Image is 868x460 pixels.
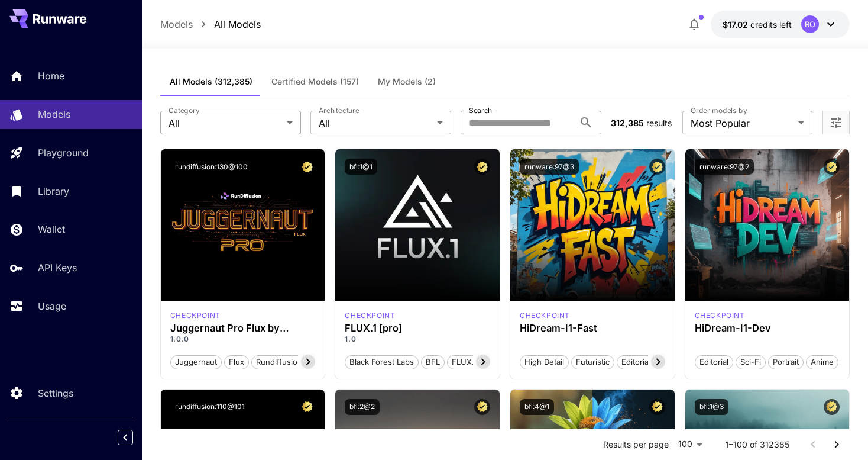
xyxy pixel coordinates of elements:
[726,439,789,451] p: 1–100 of 312385
[319,105,359,115] label: Architecture
[768,354,804,369] button: Portrait
[611,118,644,128] span: 312,385
[825,433,848,456] button: Go to next page
[345,399,380,415] button: bfl:2@2
[474,399,490,415] button: Certified Model – Vetted for best performance and includes a commercial license.
[345,310,395,321] div: fluxpro
[695,323,840,334] h3: HiDream-I1-Dev
[807,356,838,368] span: Anime
[474,159,490,175] button: Certified Model – Vetted for best performance and includes a commercial license.
[824,399,840,415] button: Certified Model – Vetted for best performance and includes a commercial license.
[170,399,250,415] button: rundiffusion:110@101
[345,334,490,345] p: 1.0
[520,159,579,175] button: runware:97@3
[520,323,665,334] h3: HiDream-I1-Fast
[38,386,73,400] p: Settings
[695,399,728,415] button: bfl:1@3
[617,354,655,369] button: Editorial
[736,356,765,368] span: Sci-Fi
[345,356,418,368] span: Black Forest Labs
[38,222,65,236] p: Wallet
[572,356,614,368] span: Futuristic
[736,354,766,369] button: Sci-Fi
[271,76,359,87] span: Certified Models (157)
[299,159,315,175] button: Certified Model – Vetted for best performance and includes a commercial license.
[38,299,66,313] p: Usage
[299,399,315,415] button: Certified Model – Vetted for best performance and includes a commercial license.
[38,69,64,83] p: Home
[319,116,432,130] span: All
[422,356,444,368] span: BFL
[750,20,792,30] span: credits left
[806,354,838,369] button: Anime
[225,356,248,368] span: flux
[170,159,252,175] button: rundiffusion:130@100
[160,17,261,31] nav: breadcrumb
[695,159,754,175] button: runware:97@2
[170,354,222,369] button: juggernaut
[214,17,261,31] a: All Models
[646,118,672,128] span: results
[224,354,249,369] button: flux
[448,356,501,368] span: FLUX.1 [pro]
[169,105,200,115] label: Category
[829,115,843,130] button: Open more filters
[447,354,502,369] button: FLUX.1 [pro]
[824,159,840,175] button: Certified Model – Vetted for best performance and includes a commercial license.
[649,159,665,175] button: Certified Model – Vetted for best performance and includes a commercial license.
[723,18,792,31] div: $17.02057
[801,15,819,33] div: RO
[520,310,570,321] p: checkpoint
[118,430,133,445] button: Collapse sidebar
[691,116,793,130] span: Most Popular
[378,76,436,87] span: My Models (2)
[170,334,316,345] p: 1.0.0
[769,356,803,368] span: Portrait
[38,184,69,198] p: Library
[617,356,655,368] span: Editorial
[723,20,750,30] span: $17.02
[520,356,568,368] span: High Detail
[345,354,419,369] button: Black Forest Labs
[251,354,307,369] button: rundiffusion
[711,11,850,38] button: $17.02057RO
[169,116,282,130] span: All
[170,310,221,321] p: checkpoint
[127,427,142,448] div: Collapse sidebar
[649,399,665,415] button: Certified Model – Vetted for best performance and includes a commercial license.
[345,159,377,175] button: bfl:1@1
[469,105,492,115] label: Search
[38,146,89,160] p: Playground
[38,107,70,121] p: Models
[695,310,745,321] div: HiDream Dev
[170,310,221,321] div: FLUX.1 D
[252,356,306,368] span: rundiffusion
[673,436,707,453] div: 100
[520,399,554,415] button: bfl:4@1
[520,354,569,369] button: High Detail
[345,310,395,321] p: checkpoint
[695,354,733,369] button: Editorial
[695,310,745,321] p: checkpoint
[695,356,733,368] span: Editorial
[691,105,747,115] label: Order models by
[571,354,614,369] button: Futuristic
[171,356,221,368] span: juggernaut
[345,323,490,334] h3: FLUX.1 [pro]
[170,323,316,334] h3: Juggernaut Pro Flux by RunDiffusion
[170,76,252,87] span: All Models (312,385)
[38,260,77,275] p: API Keys
[160,17,193,31] a: Models
[421,354,445,369] button: BFL
[603,439,669,451] p: Results per page
[520,310,570,321] div: HiDream Fast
